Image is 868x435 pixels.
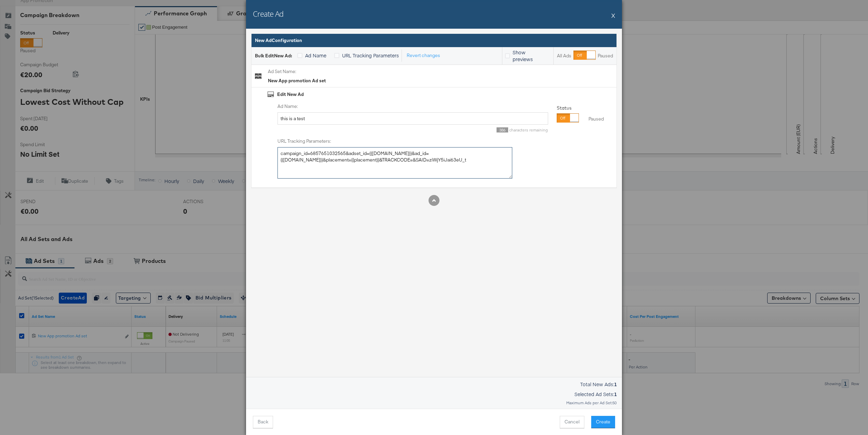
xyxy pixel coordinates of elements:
[255,38,302,43] span: New Ad Configuration
[277,91,304,98] div: Edit New Ad
[277,147,512,179] textarea: campaign_id=6857651032565&adset_id={{[DOMAIN_NAME]}}&ad_id={{[DOMAIN_NAME]}}&placement={{placemen...
[402,50,445,62] button: Revert changes
[277,138,512,144] label: URL Tracking Parameters:
[611,9,615,22] button: X
[591,416,615,428] button: Create
[513,49,533,63] span: Show previews
[268,68,326,75] label: Ad Set Name:
[253,416,273,428] button: Back
[251,401,617,405] div: Maximum Ads per Ad Set: 50
[305,52,326,59] span: Ad Name
[598,53,613,59] span: Paused
[255,53,292,59] div: Bulk Edit New Ad :
[614,381,617,388] strong: 1
[268,78,326,84] div: New App promotion Ad set
[557,113,613,124] div: Paused
[557,53,571,59] span: All Ads
[277,103,548,110] label: Ad Name:
[560,416,584,428] button: Cancel
[614,391,617,397] strong: 1
[253,9,283,19] h2: Create Ad
[342,52,399,59] span: URL Tracking Parameters
[277,127,548,132] div: characters remaining
[251,381,617,388] p: Total New Ads:
[557,105,613,111] div: Status
[251,391,617,397] p: Selected Ad Sets:
[497,127,508,132] span: 386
